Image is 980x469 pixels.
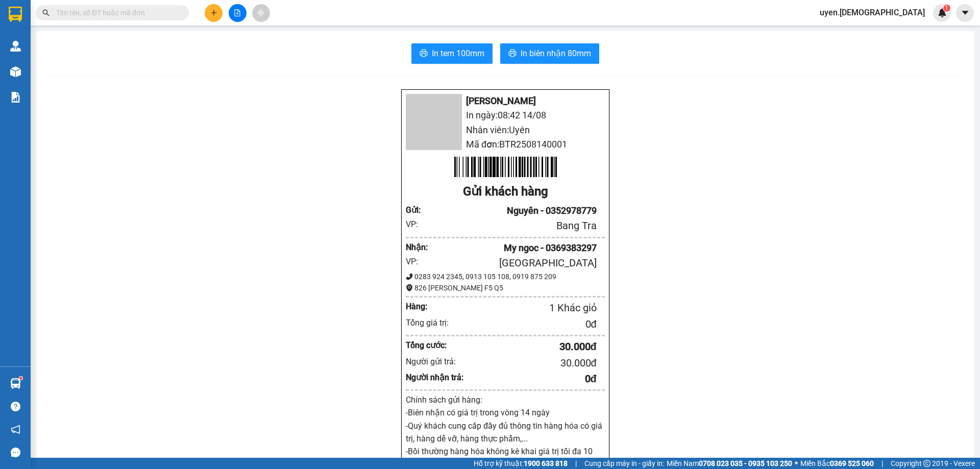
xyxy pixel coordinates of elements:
span: question-circle [11,402,20,411]
p: -Biên nhận có giá trị trong vòng 14 ngày [406,406,605,419]
div: Người nhận trả: [406,371,464,384]
img: warehouse-icon [10,66,21,77]
div: 826 [PERSON_NAME] F5 Q5 [406,282,605,293]
li: In ngày: 08:42 14/08 [406,108,605,122]
div: Hàng: [406,300,447,313]
p: -Quý khách cung cấp đầy đủ thông tin hàng hóa có giá trị, hàng dể vỡ, hàng thực phẩm,... [406,419,605,445]
div: Tổng cước: [406,339,464,352]
li: [PERSON_NAME] [406,94,605,108]
span: 1 [945,5,948,12]
strong: 0708 023 035 - 0935 103 250 [699,459,792,467]
img: warehouse-icon [10,378,21,389]
img: warehouse-icon [10,41,21,52]
img: logo-vxr [9,7,22,22]
button: file-add [229,4,247,22]
div: Chính sách gửi hàng: [406,393,605,406]
strong: 1900 633 818 [524,459,568,467]
div: [GEOGRAPHIC_DATA] [431,255,597,271]
span: file-add [234,9,241,16]
span: printer [420,49,428,59]
span: phone [406,273,413,280]
div: 0 đ [464,316,597,332]
img: solution-icon [10,92,21,103]
span: copyright [923,460,930,467]
div: 30.000 đ [464,339,597,355]
img: icon-new-feature [938,8,947,17]
button: printerIn tem 100mm [411,43,493,64]
strong: 0369 525 060 [830,459,874,467]
span: In tem 100mm [432,47,484,60]
span: message [11,448,20,457]
sup: 1 [943,5,950,12]
div: VP: [406,218,431,231]
span: uyen.[DEMOGRAPHIC_DATA] [812,6,933,19]
div: Gửi khách hàng [406,182,605,202]
sup: 1 [19,377,22,380]
span: printer [508,49,517,59]
span: search [42,9,50,16]
div: 1 Khác giỏ [447,300,597,316]
div: My ngoc - 0369383297 [431,241,597,255]
button: aim [252,4,270,22]
span: | [881,458,883,469]
span: | [575,458,577,469]
div: VP: [406,255,431,268]
div: Tổng giá trị: [406,316,464,329]
div: Gửi : [406,204,431,216]
button: caret-down [956,4,974,22]
span: caret-down [961,8,970,17]
span: Hỗ trợ kỹ thuật: [474,458,568,469]
span: plus [210,9,217,16]
span: Miền Nam [667,458,792,469]
span: ⚪️ [795,461,798,465]
div: 0283 924 2345, 0913 105 108, 0919 875 209 [406,271,605,282]
span: In biên nhận 80mm [521,47,591,60]
div: 30.000 đ [464,355,597,371]
span: aim [257,9,264,16]
div: Người gửi trả: [406,355,464,368]
div: Nguyên - 0352978779 [431,204,597,218]
span: environment [406,284,413,291]
button: plus [205,4,223,22]
div: Bang Tra [431,218,597,234]
button: printerIn biên nhận 80mm [500,43,599,64]
li: Mã đơn: BTR2508140001 [406,137,605,152]
input: Tìm tên, số ĐT hoặc mã đơn [56,7,177,18]
li: Nhân viên: Uyên [406,123,605,137]
div: 0 đ [464,371,597,387]
span: Cung cấp máy in - giấy in: [584,458,664,469]
span: notification [11,425,20,434]
div: Nhận : [406,241,431,254]
span: Miền Bắc [800,458,874,469]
